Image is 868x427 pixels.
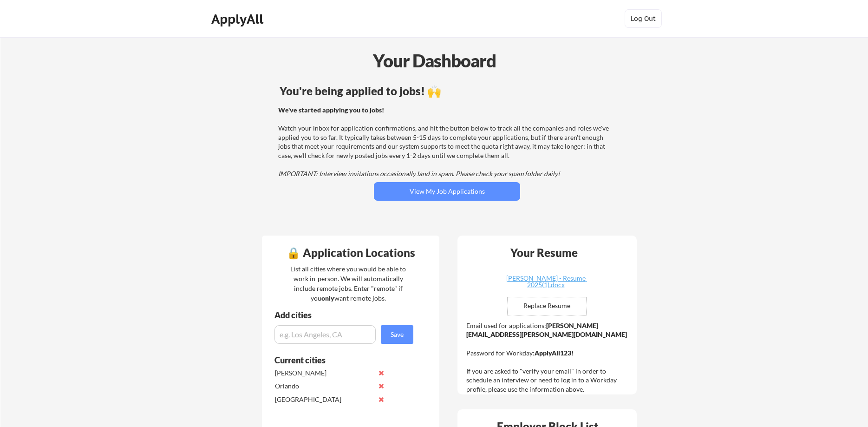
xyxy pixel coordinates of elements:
div: Orlando [275,381,373,391]
div: Your Resume [498,247,590,258]
a: [PERSON_NAME] - Resume 2025(1).docx [490,275,601,289]
div: 🔒 Application Locations [264,247,437,258]
strong: We've started applying you to jobs! [278,106,384,114]
div: List all cities where you would be able to work in-person. We will automatically include remote j... [284,264,412,303]
input: e.g. Los Angeles, CA [274,325,376,344]
div: Current cities [274,356,403,364]
div: You're being applied to jobs! 🙌 [280,85,614,97]
strong: [PERSON_NAME][EMAIL_ADDRESS][PERSON_NAME][DOMAIN_NAME] [466,322,627,339]
div: [GEOGRAPHIC_DATA] [275,395,373,404]
div: [PERSON_NAME] [275,368,373,378]
div: Watch your inbox for application confirmations, and hit the button below to track all the compani... [278,105,613,178]
div: Your Dashboard [1,47,868,74]
button: View My Job Applications [374,182,520,201]
em: IMPORTANT: Interview invitations occasionally land in spam. Please check your spam folder daily! [278,170,560,177]
strong: ApplyAll123! [535,349,574,357]
strong: only [321,294,334,302]
button: Log Out [625,9,662,28]
div: [PERSON_NAME] - Resume 2025(1).docx [490,275,601,288]
div: ApplyAll [211,11,266,27]
button: Save [381,325,413,344]
div: Add cities [274,311,416,319]
div: Email used for applications: Password for Workday: If you are asked to "verify your email" in ord... [466,321,630,394]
